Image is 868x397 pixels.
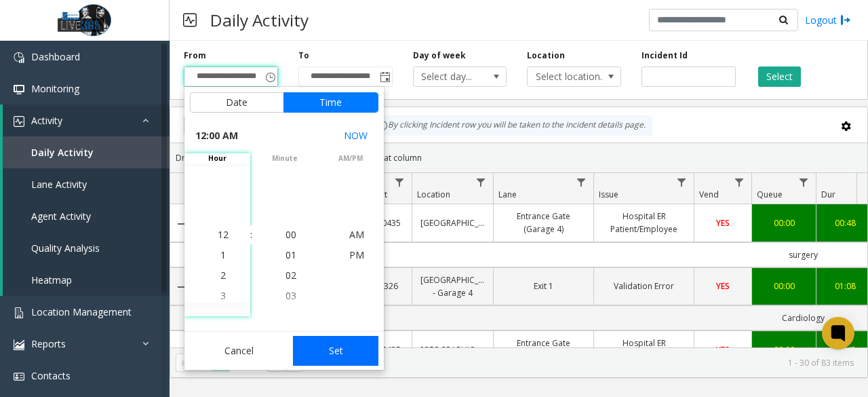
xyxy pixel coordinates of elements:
[413,50,466,62] label: Day of week
[703,216,743,229] a: YES
[502,210,585,235] a: Entrance Gate (Garage 4)
[602,210,686,235] a: Hospital ER Patient/Employee
[203,3,315,37] h3: Daily Activity
[3,168,170,200] a: Lane Activity
[170,219,192,229] a: Collapse Details
[184,50,206,62] label: From
[170,345,192,356] a: Collapse Details
[14,52,24,63] img: 'icon'
[285,228,296,241] span: 00
[250,228,252,242] div: :
[3,264,170,296] a: Heatmap
[758,67,801,87] button: Select
[703,280,743,292] a: YES
[14,371,24,382] img: 'icon'
[170,282,192,292] a: Collapse Details
[716,344,730,356] span: YES
[31,305,132,318] span: Location Management
[293,336,378,366] button: Set
[262,67,277,86] span: Toggle popup
[218,228,229,241] span: 12
[285,289,296,302] span: 03
[420,216,485,229] a: [GEOGRAPHIC_DATA]
[31,146,94,159] span: Daily Activity
[31,114,62,127] span: Activity
[31,337,66,350] span: Reports
[3,200,170,232] a: Agent Activity
[805,13,851,27] a: Logout
[3,232,170,264] a: Quality Analysis
[730,173,749,191] a: Vend Filter Menu
[31,369,71,382] span: Contacts
[283,92,378,113] button: Time tab
[378,280,403,292] a: 326
[757,189,783,200] span: Queue
[318,153,384,164] span: AM/PM
[312,357,854,368] kendo-pager-info: 1 - 30 of 83 items
[420,343,485,356] a: [GEOGRAPHIC_DATA]
[14,84,24,95] img: 'icon'
[498,189,517,200] span: Lane
[31,242,100,254] span: Quality Analysis
[502,337,585,362] a: Entrance Gate (Garage 4)
[699,189,719,200] span: Vend
[840,13,851,27] img: logout
[760,280,808,292] a: 00:00
[170,146,867,170] div: Drag a column header and drop it here to group by that column
[184,153,250,164] span: hour
[31,273,72,286] span: Heatmap
[391,173,409,191] a: Lot Filter Menu
[378,216,403,229] a: 0435
[825,343,865,356] a: 00:43
[377,67,392,86] span: Toggle popup
[14,339,24,350] img: 'icon'
[602,280,686,292] a: Validation Error
[3,136,170,168] a: Daily Activity
[14,307,24,318] img: 'icon'
[821,189,835,200] span: Dur
[220,289,226,302] span: 3
[285,248,296,261] span: 01
[3,105,170,136] a: Activity
[472,173,490,191] a: Location Filter Menu
[414,67,488,86] span: Select day...
[285,269,296,282] span: 02
[716,280,730,292] span: YES
[183,3,197,37] img: pageIcon
[716,217,730,229] span: YES
[825,216,865,229] a: 00:48
[825,280,865,292] a: 01:08
[673,173,691,191] a: Issue Filter Menu
[31,50,80,63] span: Dashboard
[252,153,318,164] span: minute
[420,273,485,299] a: [GEOGRAPHIC_DATA] - Garage 4
[642,50,688,62] label: Incident Id
[31,178,87,191] span: Lane Activity
[370,115,652,136] div: By clicking Incident row you will be taken to the incident details page.
[220,269,226,282] span: 2
[298,50,309,62] label: To
[349,228,364,241] span: AM
[170,173,867,347] div: Data table
[31,82,79,95] span: Monitoring
[599,189,618,200] span: Issue
[417,189,450,200] span: Location
[195,126,238,145] span: 12:00 AM
[572,173,591,191] a: Lane Filter Menu
[527,50,565,62] label: Location
[190,336,290,366] button: Cancel
[795,173,813,191] a: Queue Filter Menu
[14,116,24,127] img: 'icon'
[528,67,601,86] span: Select location...
[760,216,808,229] a: 00:00
[602,337,686,362] a: Hospital ER Patient/Employee
[760,343,808,356] a: 00:00
[703,343,743,356] a: YES
[220,248,226,261] span: 1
